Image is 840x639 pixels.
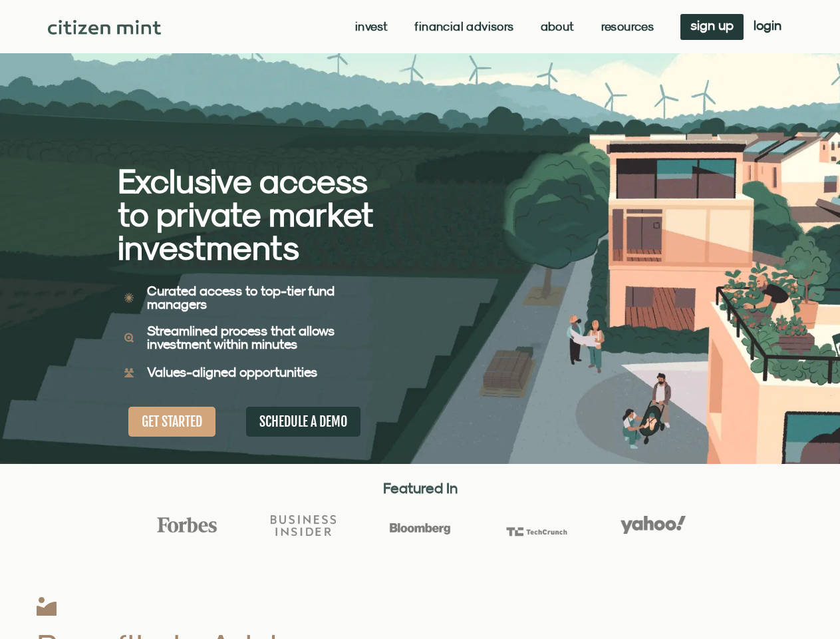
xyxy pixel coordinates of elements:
a: Resources [601,20,654,33]
a: Invest [355,20,388,33]
a: SCHEDULE A DEMO [246,407,360,437]
b: Streamlined process that allows investment within minutes [147,323,335,351]
span: GET STARTED [142,413,202,430]
span: login [754,21,781,30]
a: login [744,14,791,40]
b: Curated access to top-tier fund managers [147,283,335,312]
strong: Featured In [383,479,458,497]
a: Financial Advisors [414,20,513,33]
img: Forbes Logo [154,517,219,534]
a: sign up [680,14,744,40]
span: sign up [690,21,734,30]
a: About [541,20,575,33]
b: Values-aligned opportunities [147,364,317,379]
span: SCHEDULE A DEMO [259,413,347,430]
h2: Exclusive access to private market investments [118,164,374,264]
img: Citizen Mint [48,20,162,35]
a: GET STARTED [128,407,215,437]
nav: Menu [355,20,654,33]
